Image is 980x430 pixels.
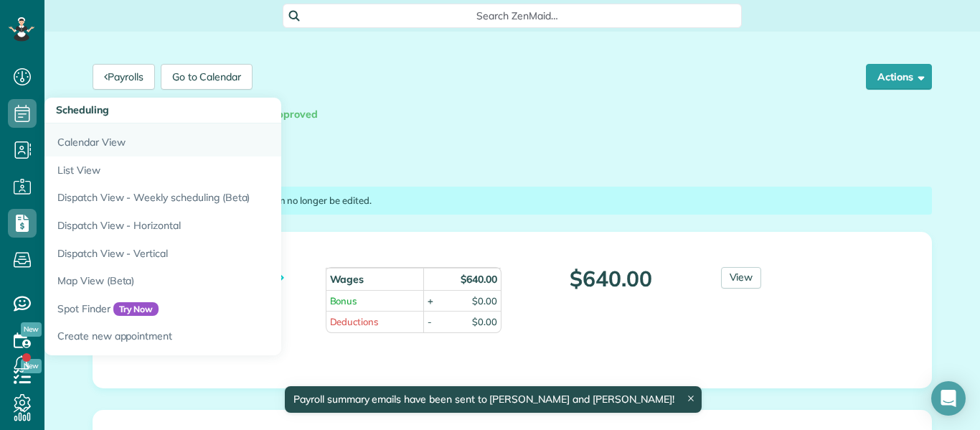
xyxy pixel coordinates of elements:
div: $0.00 [472,294,497,308]
div: - [428,315,432,329]
a: List View [44,156,403,184]
span: New [21,322,42,337]
strong: Wages [330,273,364,286]
div: This payroll has been approved and can no longer be edited. [93,187,932,215]
a: Dispatch View - Weekly scheduling (Beta) [44,184,403,212]
small: Scheduled Hours: 6 hours Clocked Hours: 6 hours [93,150,932,179]
strong: $640.00 [461,273,497,286]
a: View [721,267,762,289]
p: [DATE] - [DATE] [93,127,932,146]
div: Open Intercom Messenger [931,381,966,416]
td: Deductions [326,311,424,332]
button: Actions [866,64,932,90]
a: Create new appointment [44,322,403,355]
p: $640.00 [523,267,699,291]
a: Payrolls [93,64,155,90]
span: Approved [260,102,324,127]
div: $0.00 [472,315,497,329]
td: Bonus [326,290,424,312]
span: Scheduling [56,103,109,116]
div: Payroll summary emails have been sent to [PERSON_NAME] and [PERSON_NAME]! [285,386,702,413]
a: Spot FinderTry Now [44,295,403,323]
a: Map View (Beta) [44,267,403,295]
a: Dispatch View - Horizontal [44,212,403,240]
a: Calendar View [44,123,403,156]
a: Dispatch View - Vertical [44,240,403,268]
div: + [428,294,433,308]
span: Try Now [113,302,159,317]
a: Go to Calendar [161,64,253,90]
